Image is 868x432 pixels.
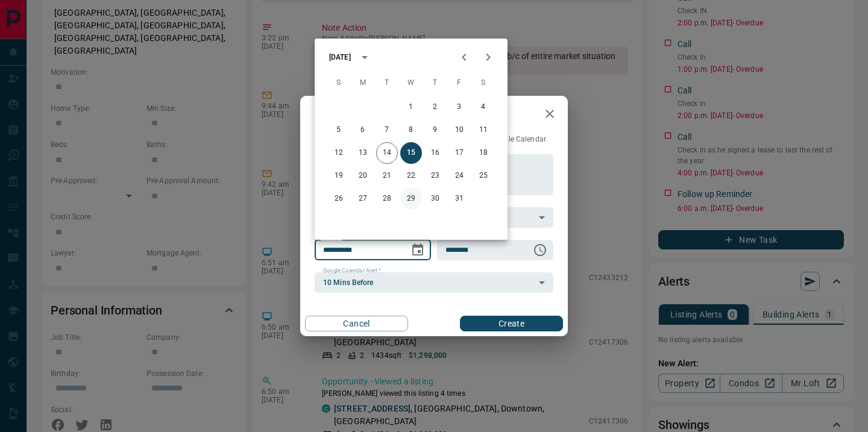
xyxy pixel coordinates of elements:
span: Tuesday [376,71,398,95]
span: Saturday [473,71,494,95]
button: 6 [352,119,374,141]
span: Friday [448,71,470,95]
button: 13 [352,142,374,164]
button: 18 [473,142,494,164]
button: 14 [376,142,398,164]
button: 17 [448,142,470,164]
button: 3 [448,96,470,118]
button: 24 [448,165,470,187]
span: Sunday [328,71,350,95]
button: Create [460,316,563,331]
label: Date [323,234,338,242]
button: 20 [352,165,374,187]
button: 25 [473,165,494,187]
button: 11 [473,119,494,141]
button: 4 [473,96,494,118]
button: Choose date, selected date is Oct 15, 2025 [406,238,430,262]
div: 10 Mins Before [315,272,553,293]
button: 29 [400,188,422,210]
button: 16 [424,142,446,164]
button: 30 [424,188,446,210]
div: [DATE] [329,52,351,63]
button: 7 [376,119,398,141]
span: Wednesday [400,71,422,95]
button: 22 [400,165,422,187]
button: 15 [400,142,422,164]
button: 21 [376,165,398,187]
button: 9 [424,119,446,141]
button: Previous month [452,45,476,69]
button: 1 [400,96,422,118]
button: 23 [424,165,446,187]
label: Google Calendar Alert [323,267,381,275]
span: Thursday [424,71,446,95]
button: 12 [328,142,350,164]
button: 8 [400,119,422,141]
button: Choose time, selected time is 6:00 AM [528,238,552,262]
button: 5 [328,119,350,141]
button: 10 [448,119,470,141]
h2: New Task [300,96,382,134]
button: 2 [424,96,446,118]
button: Cancel [305,316,408,331]
button: calendar view is open, switch to year view [354,47,375,67]
button: 27 [352,188,374,210]
button: 26 [328,188,350,210]
button: 28 [376,188,398,210]
button: 19 [328,165,350,187]
button: Next month [476,45,500,69]
label: Time [445,234,461,242]
span: Monday [352,71,374,95]
button: 31 [448,188,470,210]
